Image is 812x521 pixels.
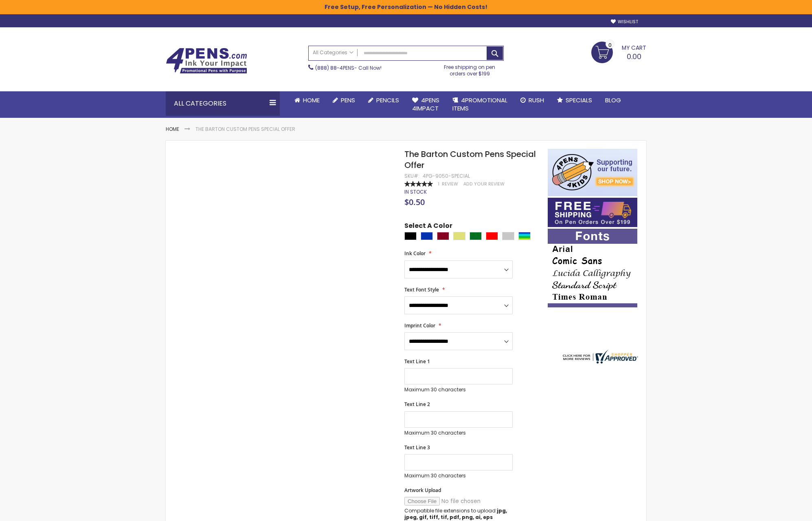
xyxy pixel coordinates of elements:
div: Silver [502,232,514,240]
img: 4pens.com widget logo [561,350,638,364]
img: 4pens 4 kids [548,149,637,196]
strong: jpg, jpeg, gif, tiff, tif, pdf, png, ai, eps [404,507,507,521]
span: Text Line 3 [404,444,430,451]
div: Black [404,232,417,240]
a: Specials [551,91,599,109]
img: Free shipping on orders over $199 [548,198,637,227]
li: The Barton Custom Pens Special Offer [195,126,295,132]
span: Home [303,96,320,104]
div: Red [486,232,498,240]
div: All Categories [166,91,280,116]
span: Pens [341,96,355,104]
p: Compatible file extensions to upload: [404,508,513,521]
span: 0.00 [627,51,641,62]
div: 100% [404,181,433,187]
span: 0 [608,41,612,49]
a: Add Your Review [463,181,505,187]
img: font-personalization-examples [548,229,637,307]
span: Blog [605,96,621,104]
span: The Barton Custom Pens Special Offer [404,148,536,171]
div: Green [470,232,482,240]
span: Imprint Color [404,322,435,329]
span: Artwork Upload [404,487,441,494]
span: Pencils [376,96,399,104]
span: - Call Now! [315,64,382,71]
span: In stock [404,188,427,195]
span: Review [442,181,458,187]
div: Burgundy [437,232,449,240]
span: 4Pens 4impact [412,96,439,113]
span: Rush [529,96,544,104]
div: Gold [453,232,465,240]
span: All Categories [313,49,353,56]
a: All Categories [309,46,358,60]
a: Rush [514,91,551,109]
span: $0.50 [404,196,425,208]
span: Text Line 2 [404,401,430,408]
a: (888) 88-4PENS [315,64,354,71]
a: Pens [326,91,362,109]
p: Maximum 30 characters [404,472,513,479]
div: 4PG-9050-SPECIAL [423,173,470,179]
span: Specials [566,96,592,104]
a: Home [166,126,179,132]
span: 1 [438,181,439,187]
p: Maximum 30 characters [404,386,513,393]
a: Home [288,91,326,109]
span: Text Font Style [404,286,439,293]
span: 4PROMOTIONAL ITEMS [452,96,507,113]
div: Availability [404,189,427,195]
a: 4pens.com certificate URL [561,358,638,365]
strong: SKU [404,172,419,179]
p: Maximum 30 characters [404,430,513,436]
div: Blue [421,232,433,240]
a: 0.00 0 [591,42,646,62]
span: Text Line 1 [404,358,430,365]
a: Blog [599,91,628,109]
span: Select A Color [404,221,452,232]
img: 4Pens Custom Pens and Promotional Products [166,48,247,74]
div: Free shipping on pen orders over $199 [436,61,504,77]
a: Wishlist [611,19,638,25]
a: 1 Review [438,181,459,187]
span: Ink Color [404,250,426,257]
a: 4PROMOTIONALITEMS [446,91,514,118]
a: 4Pens4impact [406,91,446,118]
a: Pencils [362,91,406,109]
div: Assorted [518,232,531,240]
